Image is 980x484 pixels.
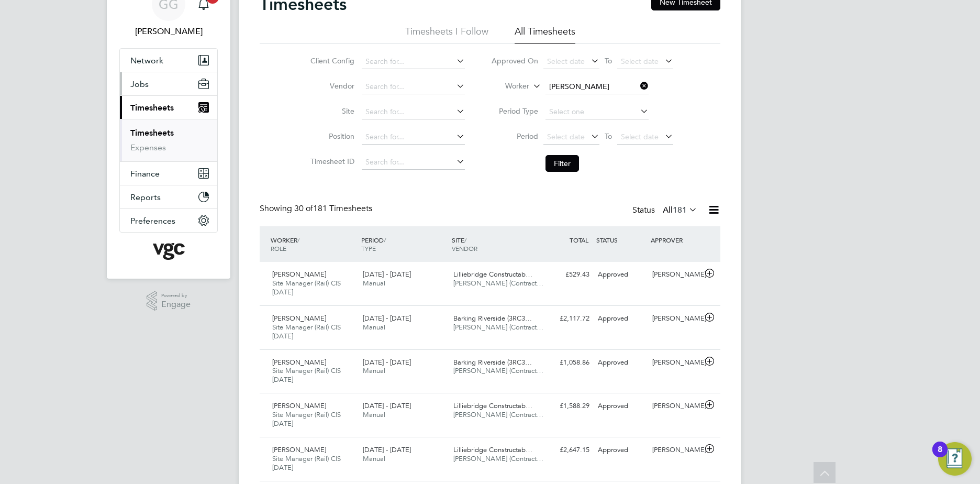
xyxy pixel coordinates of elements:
span: Manual [363,366,385,375]
input: Search for... [362,105,465,119]
span: [PERSON_NAME] (Contract… [453,454,543,463]
span: Gauri Gautam [119,25,218,38]
span: Select date [621,132,659,141]
label: Position [307,131,354,141]
input: Search for... [362,130,465,145]
span: Manual [363,323,385,332]
span: [DATE] - [DATE] [363,445,411,454]
button: Jobs [120,72,217,95]
li: All Timesheets [515,25,575,44]
div: £1,588.29 [539,398,594,415]
div: 8 [938,449,942,463]
span: [PERSON_NAME] (Contract… [453,366,543,375]
li: Timesheets I Follow [405,25,488,44]
label: Worker [482,81,529,92]
span: Site Manager (Rail) CIS [DATE] [272,323,341,340]
span: Barking Riverside (3RC3… [453,358,532,367]
span: Select date [621,57,659,66]
span: 30 of [294,203,313,214]
button: Preferences [120,209,217,232]
div: [PERSON_NAME] [648,398,703,415]
button: Network [120,49,217,72]
span: / [464,236,466,244]
label: Timesheet ID [307,157,354,166]
input: Search for... [545,80,649,94]
label: Vendor [307,81,354,91]
div: [PERSON_NAME] [648,266,703,283]
div: [PERSON_NAME] [648,310,703,327]
input: Search for... [362,80,465,94]
input: Select one [545,105,649,119]
div: £2,647.15 [539,442,594,459]
div: Showing [260,203,374,214]
span: [PERSON_NAME] (Contract… [453,323,543,332]
label: Site [307,106,354,116]
span: Site Manager (Rail) CIS [DATE] [272,410,341,428]
button: Filter [545,155,579,172]
span: Lilliebridge Constructab… [453,401,532,410]
button: Finance [120,162,217,185]
span: [PERSON_NAME] [272,314,326,323]
a: Go to home page [119,243,218,260]
span: Finance [130,169,160,179]
span: Site Manager (Rail) CIS [DATE] [272,279,341,296]
div: Status [632,203,699,218]
a: Powered byEngage [147,291,191,311]
span: TOTAL [570,236,588,244]
span: VENDOR [452,244,477,252]
span: [PERSON_NAME] (Contract… [453,279,543,288]
input: Search for... [362,54,465,69]
span: Network [130,56,163,65]
img: vgcgroup-logo-retina.png [153,243,185,260]
span: ROLE [271,244,286,252]
div: Timesheets [120,119,217,161]
div: WORKER [268,230,359,258]
input: Search for... [362,155,465,170]
span: Manual [363,279,385,288]
span: Engage [161,300,191,309]
span: [DATE] - [DATE] [363,314,411,323]
button: Open Resource Center, 8 new notifications [938,442,972,476]
span: Select date [547,57,585,66]
span: To [602,54,615,68]
span: 181 [673,205,687,215]
span: [DATE] - [DATE] [363,401,411,410]
span: [PERSON_NAME] [272,270,326,279]
div: £1,058.86 [539,354,594,371]
span: Powered by [161,291,191,300]
span: Lilliebridge Constructab… [453,445,532,454]
span: To [602,129,615,143]
span: / [384,236,386,244]
span: [PERSON_NAME] [272,358,326,367]
div: Approved [594,354,648,371]
span: [PERSON_NAME] (Contract… [453,410,543,419]
span: / [297,236,299,244]
label: Client Config [307,56,354,65]
div: Approved [594,266,648,283]
div: PERIOD [359,230,449,258]
span: Site Manager (Rail) CIS [DATE] [272,454,341,472]
span: [PERSON_NAME] [272,445,326,454]
div: Approved [594,442,648,459]
span: Preferences [130,216,175,226]
span: 181 Timesheets [294,203,372,214]
button: Reports [120,185,217,208]
label: Period [491,131,538,141]
label: Approved On [491,56,538,65]
span: [PERSON_NAME] [272,401,326,410]
label: All [663,205,697,215]
span: Jobs [130,79,149,89]
a: Expenses [130,142,166,152]
div: £2,117.72 [539,310,594,327]
span: Manual [363,410,385,419]
div: [PERSON_NAME] [648,442,703,459]
div: APPROVER [648,230,703,249]
div: Approved [594,310,648,327]
div: Approved [594,398,648,415]
a: Timesheets [130,128,174,138]
div: [PERSON_NAME] [648,354,703,371]
button: Timesheets [120,96,217,119]
div: STATUS [594,230,648,249]
span: TYPE [361,244,376,252]
span: [DATE] - [DATE] [363,270,411,279]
